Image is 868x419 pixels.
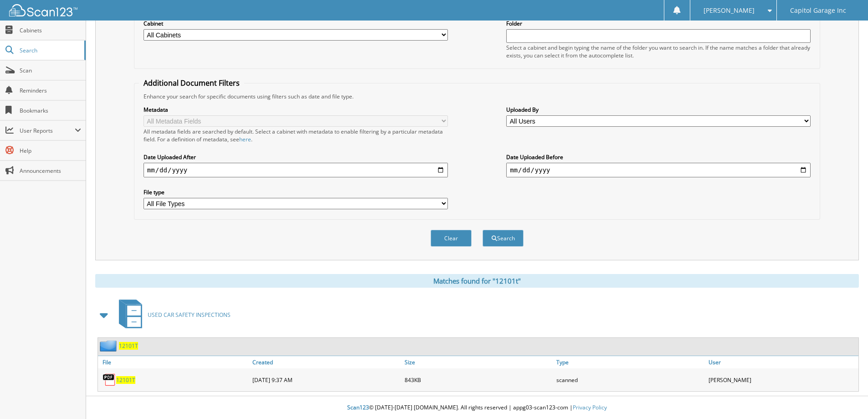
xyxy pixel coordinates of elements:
img: scan123-logo-white.svg [9,4,77,16]
button: Search [483,230,524,247]
span: Bookmarks [20,107,81,114]
a: Privacy Policy [573,403,607,411]
iframe: Chat Widget [822,375,868,419]
a: 12101T [119,342,138,350]
a: File [98,356,250,368]
label: Uploaded By [506,106,811,114]
label: Date Uploaded Before [506,153,811,161]
span: Scan [20,67,81,74]
div: Matches found for "12101t" [95,274,859,288]
span: Search [20,47,80,54]
a: USED CAR SAFETY INSPECTIONS [113,297,231,333]
a: User [706,356,858,368]
a: Type [554,356,706,368]
div: [DATE] 9:37 AM [250,371,402,389]
div: [PERSON_NAME] [706,371,858,389]
a: 12101T [116,376,135,384]
img: PDF.png [103,373,116,387]
span: Announcements [20,167,81,175]
legend: Additional Document Filters [139,78,244,88]
span: Reminders [20,87,81,94]
input: start [144,163,448,177]
span: Help [20,147,81,155]
button: Clear [431,230,472,247]
div: scanned [554,371,706,389]
div: Select a cabinet and begin typing the name of the folder you want to search in. If the name match... [506,44,811,59]
div: Enhance your search for specific documents using filters such as date and file type. [139,93,815,100]
a: Created [250,356,402,368]
label: Metadata [144,106,448,114]
label: File type [144,188,448,196]
label: Folder [506,20,811,27]
span: [PERSON_NAME] [704,8,755,13]
div: All metadata fields are searched by default. Select a cabinet with metadata to enable filtering b... [144,128,448,143]
div: © [DATE]-[DATE] [DOMAIN_NAME]. All rights reserved | appg03-scan123-com | [86,397,868,419]
label: Date Uploaded After [144,153,448,161]
div: 843KB [402,371,555,389]
span: USED CAR SAFETY INSPECTIONS [148,311,231,319]
input: end [506,163,811,177]
a: here [239,135,251,143]
span: Scan123 [347,403,369,411]
span: User Reports [20,127,75,134]
img: folder2.png [100,340,119,352]
span: Capitol Garage Inc [790,8,846,13]
a: Size [402,356,555,368]
span: Cabinets [20,26,81,34]
label: Cabinet [144,20,448,27]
